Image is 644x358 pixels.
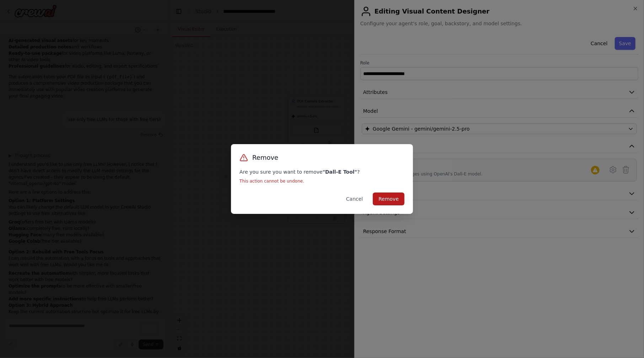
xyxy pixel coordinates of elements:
p: This action cannot be undone. [240,178,404,184]
p: Are you sure you want to remove ? [240,168,404,175]
button: Cancel [340,193,369,205]
strong: " Dall-E Tool " [323,169,357,175]
button: Remove [373,193,404,205]
h3: Remove [252,153,278,163]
